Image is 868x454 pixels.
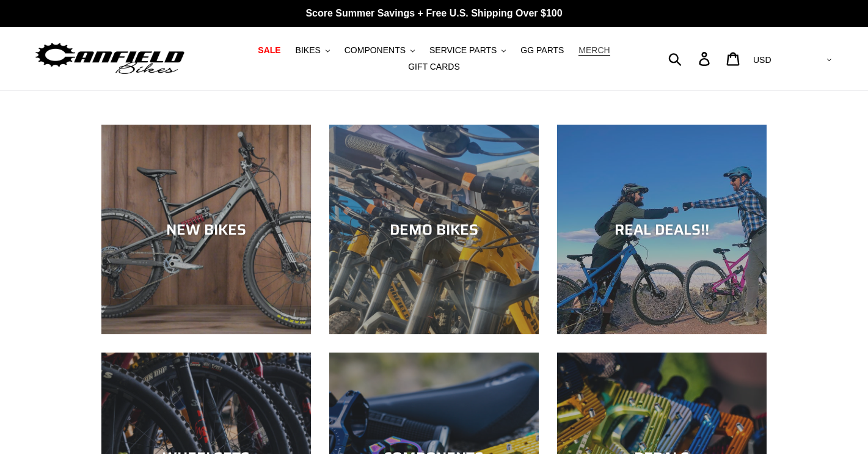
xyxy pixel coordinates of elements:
[557,221,767,238] div: REAL DEALS!!
[520,45,564,56] span: GG PARTS
[296,45,321,56] span: BIKES
[578,45,610,56] span: MERCH
[429,45,497,56] span: SERVICE PARTS
[408,62,460,72] span: GIFT CARDS
[345,45,406,56] span: COMPONENTS
[252,42,286,59] a: SALE
[402,59,466,75] a: GIFT CARDS
[423,42,512,59] button: SERVICE PARTS
[34,40,186,78] img: Canfield Bikes
[101,221,311,238] div: NEW BIKES
[290,42,336,59] button: BIKES
[329,125,539,334] a: DEMO BIKES
[329,221,539,238] div: DEMO BIKES
[338,42,421,59] button: COMPONENTS
[572,42,616,59] a: MERCH
[675,45,706,72] input: Search
[514,42,570,59] a: GG PARTS
[258,45,280,56] span: SALE
[557,125,767,334] a: REAL DEALS!!
[101,125,311,334] a: NEW BIKES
